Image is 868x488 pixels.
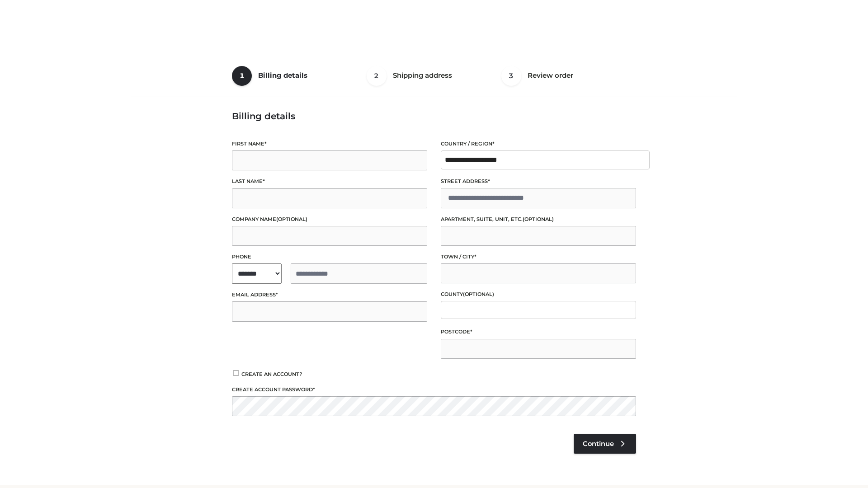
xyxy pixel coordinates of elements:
a: Continue [574,434,636,454]
label: Last name [232,177,427,186]
label: Company name [232,215,427,224]
label: Apartment, suite, unit, etc. [441,215,636,224]
label: Phone [232,253,427,261]
h3: Billing details [232,111,636,122]
label: County [441,290,636,299]
label: Town / City [441,253,636,261]
span: (optional) [463,291,494,297]
span: (optional) [523,216,554,222]
span: Create an account? [241,371,302,377]
label: Email address [232,291,427,299]
span: Shipping address [393,71,452,80]
span: (optional) [276,216,307,222]
label: First name [232,140,427,148]
span: Review order [528,71,573,80]
label: Postcode [441,328,636,336]
span: 1 [232,66,252,86]
span: Billing details [258,71,307,80]
span: 3 [501,66,521,86]
span: 2 [367,66,387,86]
label: Street address [441,177,636,186]
input: Create an account? [232,370,240,376]
label: Create account password [232,385,636,394]
span: Continue [583,440,614,448]
label: Country / Region [441,140,636,148]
